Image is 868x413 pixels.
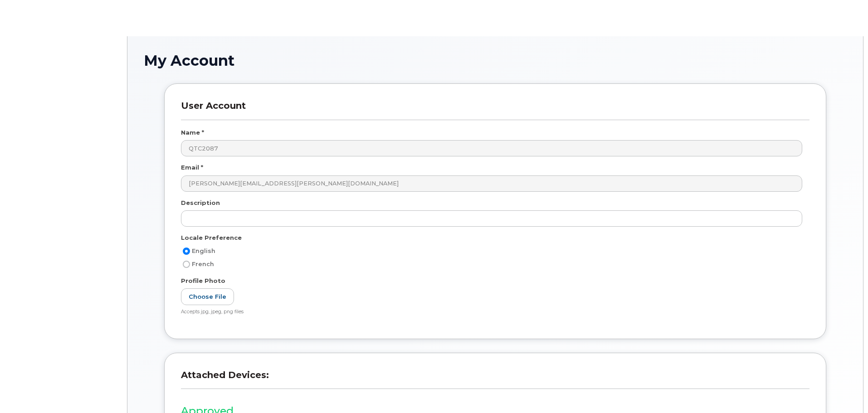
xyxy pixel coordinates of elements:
label: Choose File [181,288,234,305]
input: French [183,261,190,268]
label: Profile Photo [181,277,225,285]
label: Email * [181,163,203,172]
h3: User Account [181,100,809,120]
h1: My Account [144,53,847,68]
label: Locale Preference [181,233,242,242]
input: English [183,248,190,255]
div: Accepts jpg, jpeg, png files [181,309,802,316]
label: Name * [181,128,204,137]
span: French [192,261,214,267]
span: English [192,248,215,254]
h3: Attached Devices: [181,369,809,389]
label: Description [181,199,220,207]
